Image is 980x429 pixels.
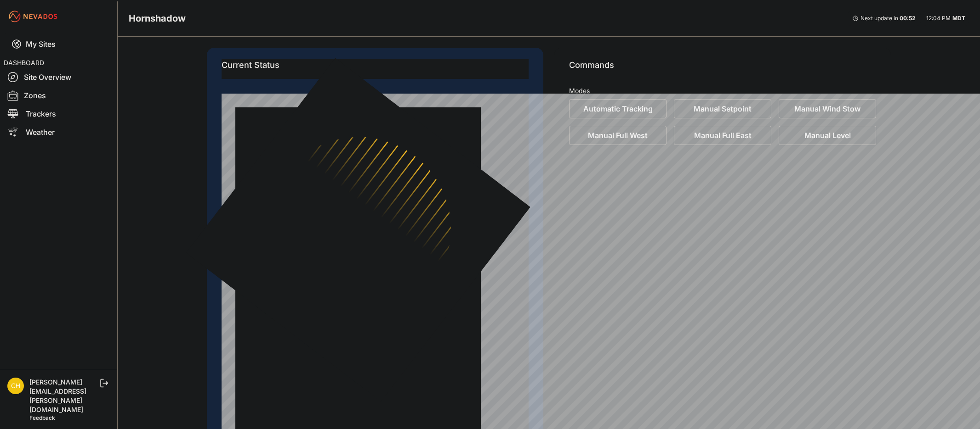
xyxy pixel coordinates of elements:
[4,123,114,141] a: Weather
[7,378,24,394] img: chris.young@nevados.solar
[7,9,59,24] img: Nevados
[222,59,529,79] p: Current Status
[569,86,590,95] h3: Modes
[4,68,114,86] a: Site Overview
[900,15,916,22] div: 00 : 52
[129,6,186,30] nav: Breadcrumb
[29,414,55,421] a: Feedback
[29,378,98,414] div: [PERSON_NAME][EMAIL_ADDRESS][PERSON_NAME][DOMAIN_NAME]
[129,12,186,25] h3: Hornshadow
[4,86,114,105] a: Zones
[952,15,965,22] span: MDT
[860,15,898,22] span: Next update in
[4,105,114,123] a: Trackers
[569,59,876,79] p: Commands
[926,15,951,22] span: 12:04 PM
[4,59,44,67] span: DASHBOARD
[4,33,114,55] a: My Sites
